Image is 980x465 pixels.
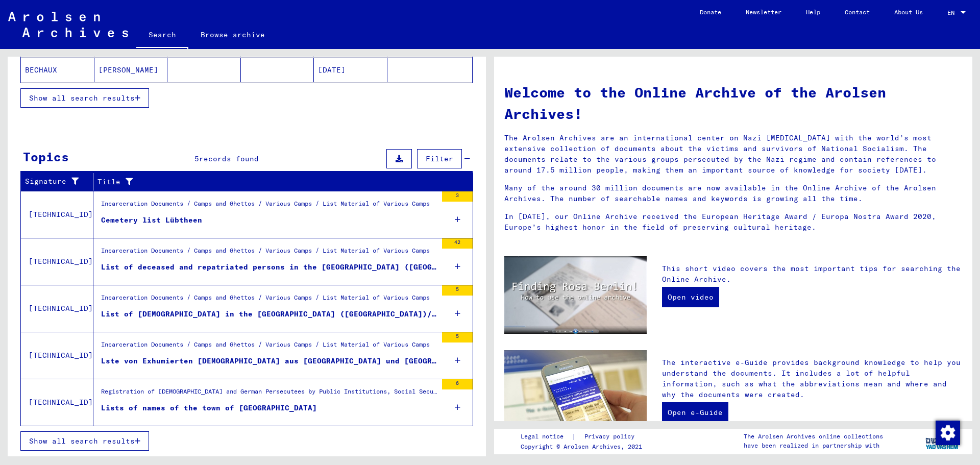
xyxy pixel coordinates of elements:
div: List of [DEMOGRAPHIC_DATA] in the [GEOGRAPHIC_DATA] ([GEOGRAPHIC_DATA])/[GEOGRAPHIC_DATA] [101,309,437,320]
button: Show all search results [20,431,149,451]
span: Show all search results [29,436,135,446]
span: Show all search results [29,93,135,103]
div: Change consent [935,420,960,445]
div: 42 [442,238,473,249]
button: Show all search results [20,88,149,108]
p: The Arolsen Archives are an international center on Nazi [MEDICAL_DATA] with the world’s most ext... [504,133,962,176]
mat-cell: [PERSON_NAME] [94,58,168,82]
p: have been realized in partnership with [744,441,883,450]
img: eguide.jpg [504,350,647,445]
div: Incarceration Documents / Camps and Ghettos / Various Camps / List Material of Various Camps [101,199,430,213]
div: Incarceration Documents / Camps and Ghettos / Various Camps / List Material of Various Camps [101,246,430,260]
div: Cemetery list Lübtheen [101,215,202,226]
img: video.jpg [504,256,647,334]
p: The Arolsen Archives online collections [744,432,883,441]
td: [TECHNICAL_ID] [21,379,93,426]
div: Signature [25,176,80,187]
div: Title [97,174,460,190]
a: Search [136,22,188,49]
div: Incarceration Documents / Camps and Ghettos / Various Camps / List Material of Various Camps [101,340,430,354]
td: [TECHNICAL_ID] [21,285,93,332]
div: 6 [442,379,473,389]
p: Copyright © Arolsen Archives, 2021 [521,442,647,451]
a: Privacy policy [576,431,647,442]
a: Browse archive [188,22,277,47]
div: 5 [442,332,473,342]
a: Legal notice [521,431,572,442]
div: Topics [23,148,69,166]
p: In [DATE], our Online Archive received the European Heritage Award / Europa Nostra Award 2020, Eu... [504,211,962,233]
button: Filter [417,149,462,168]
mat-cell: [DATE] [314,58,387,82]
td: [TECHNICAL_ID] [21,332,93,379]
p: The interactive e-Guide provides background knowledge to help you understand the documents. It in... [662,357,962,400]
div: Title [97,177,448,187]
div: Incarceration Documents / Camps and Ghettos / Various Camps / List Material of Various Camps [101,293,430,307]
div: Lists of names of the town of [GEOGRAPHIC_DATA] [101,403,317,413]
span: Filter [426,154,453,163]
span: EN [947,9,959,16]
mat-cell: BECHAUX [21,58,94,82]
span: records found [199,154,259,163]
div: List of deceased and repatriated persons in the [GEOGRAPHIC_DATA] ([GEOGRAPHIC_DATA])/[GEOGRAPHIC... [101,262,437,273]
td: [TECHNICAL_ID] [21,191,93,238]
img: Arolsen_neg.svg [8,12,128,37]
h1: Welcome to the Online Archive of the Arolsen Archives! [504,82,962,125]
div: | [521,431,647,442]
p: Many of the around 30 million documents are now available in the Online Archive of the Arolsen Ar... [504,183,962,204]
a: Open e-Guide [662,402,728,423]
div: 3 [442,191,473,202]
div: Signature [25,174,93,190]
img: Change consent [936,421,960,445]
div: Lste von Exhumierten [DEMOGRAPHIC_DATA] aus [GEOGRAPHIC_DATA] und [GEOGRAPHIC_DATA], [PERSON_NAME... [101,356,437,366]
a: Open video [662,287,719,307]
div: 5 [442,285,473,296]
span: 5 [194,154,199,163]
div: Registration of [DEMOGRAPHIC_DATA] and German Persecutees by Public Institutions, Social Securiti... [101,387,437,401]
img: yv_logo.png [923,428,962,454]
td: [TECHNICAL_ID] [21,238,93,285]
p: This short video covers the most important tips for searching the Online Archive. [662,263,962,285]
